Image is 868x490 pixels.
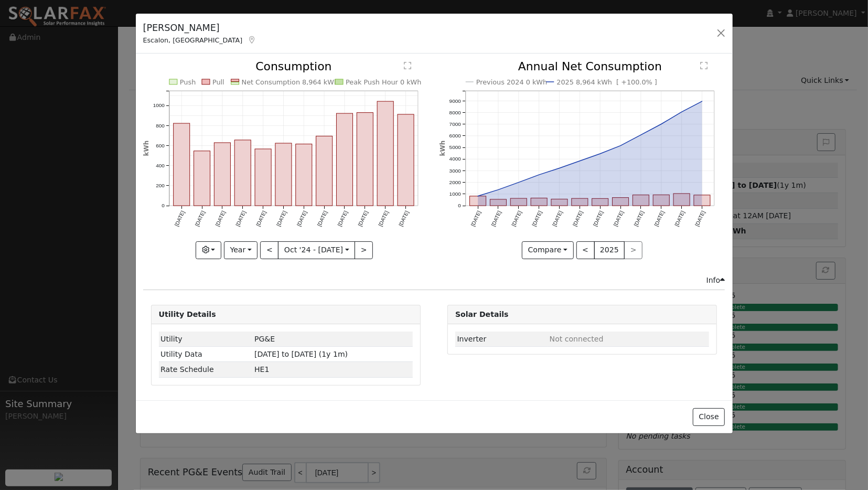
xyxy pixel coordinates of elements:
text: [DATE] [592,210,604,227]
text: [DATE] [572,210,584,227]
circle: onclick="" [598,152,603,156]
button: > [355,241,373,259]
circle: onclick="" [659,122,663,126]
text: [DATE] [234,210,247,227]
rect: onclick="" [398,114,414,206]
rect: onclick="" [316,136,333,206]
text: [DATE] [255,210,267,227]
rect: onclick="" [275,143,292,206]
text: Net Consumption 8,964 kWh [241,78,338,86]
text: Previous 2024 0 kWh [476,78,548,86]
text: Push [180,78,196,86]
text: 3000 [449,168,462,174]
text: [DATE] [470,210,482,227]
text: [DATE] [613,210,625,227]
rect: onclick="" [511,199,527,206]
text: [DATE] [633,210,645,227]
text: [DATE] [552,210,564,227]
h5: [PERSON_NAME] [143,21,257,35]
rect: onclick="" [490,200,507,206]
text: [DATE] [511,210,523,227]
text: [DATE] [337,210,349,227]
button: Oct '24 - [DATE] [278,241,355,259]
text: 6000 [449,133,462,139]
text: 9000 [449,98,462,104]
text: kWh [143,141,150,156]
circle: onclick="" [558,166,562,171]
text: 0 [458,203,461,209]
text: [DATE] [214,210,226,227]
text:  [700,61,708,70]
rect: onclick="" [694,195,711,206]
rect: onclick="" [633,195,649,206]
text: Annual Net Consumption [518,60,662,73]
rect: onclick="" [296,144,312,206]
rect: onclick="" [592,199,608,206]
button: Close [693,408,725,426]
button: < [260,241,278,259]
text: [DATE] [275,210,287,227]
a: Map [248,36,257,44]
text: Peak Push Hour 0 kWh [346,78,422,86]
rect: onclick="" [336,114,352,206]
rect: onclick="" [653,195,670,206]
text: 1000 [449,191,462,197]
rect: onclick="" [194,151,210,206]
text: Consumption [255,60,332,73]
text: [DATE] [377,210,389,227]
text: 7000 [449,121,462,127]
span: ID: null, authorized: None [550,335,604,343]
text: 1000 [153,103,165,109]
text: [DATE] [674,210,686,227]
td: Rate Schedule [159,362,253,377]
rect: onclick="" [214,143,230,206]
span: [DATE] to [DATE] (1y 1m) [254,350,348,358]
rect: onclick="" [551,199,567,206]
text: [DATE] [316,210,328,227]
text: Pull [212,78,224,86]
rect: onclick="" [674,194,690,206]
text: 2000 [449,179,462,185]
td: Utility [159,332,253,347]
td: Inverter [455,332,548,347]
circle: onclick="" [517,180,521,185]
text: [DATE] [194,210,206,227]
td: Utility Data [159,347,253,362]
circle: onclick="" [680,110,684,114]
text: [DATE] [398,210,410,227]
button: 2025 [594,241,625,259]
div: Info [706,275,725,286]
span: Escalon, [GEOGRAPHIC_DATA] [143,36,243,44]
text: 2025 8,964 kWh [ +100.0% ] [557,78,658,86]
circle: onclick="" [578,159,582,163]
rect: onclick="" [613,198,629,206]
text: kWh [439,141,446,156]
span: P [254,365,269,374]
text: 0 [162,203,165,209]
circle: onclick="" [700,100,704,104]
rect: onclick="" [377,102,393,206]
rect: onclick="" [234,140,251,206]
circle: onclick="" [476,194,480,198]
circle: onclick="" [619,144,623,148]
circle: onclick="" [496,188,500,192]
strong: Utility Details [159,310,216,318]
text: [DATE] [653,210,666,227]
text: [DATE] [694,210,706,227]
rect: onclick="" [357,113,373,206]
text: [DATE] [296,210,308,227]
rect: onclick="" [173,124,189,206]
strong: Solar Details [455,310,508,318]
text: 800 [156,123,165,129]
text: 600 [156,143,165,148]
rect: onclick="" [531,198,547,206]
span: ID: 17407820, authorized: 10/13/25 [254,335,275,343]
text: 4000 [449,156,462,162]
text: 5000 [449,145,462,151]
text: [DATE] [357,210,369,227]
button: Compare [522,241,574,259]
rect: onclick="" [255,149,271,206]
circle: onclick="" [537,173,541,177]
text: [DATE] [531,210,543,227]
rect: onclick="" [470,196,486,206]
